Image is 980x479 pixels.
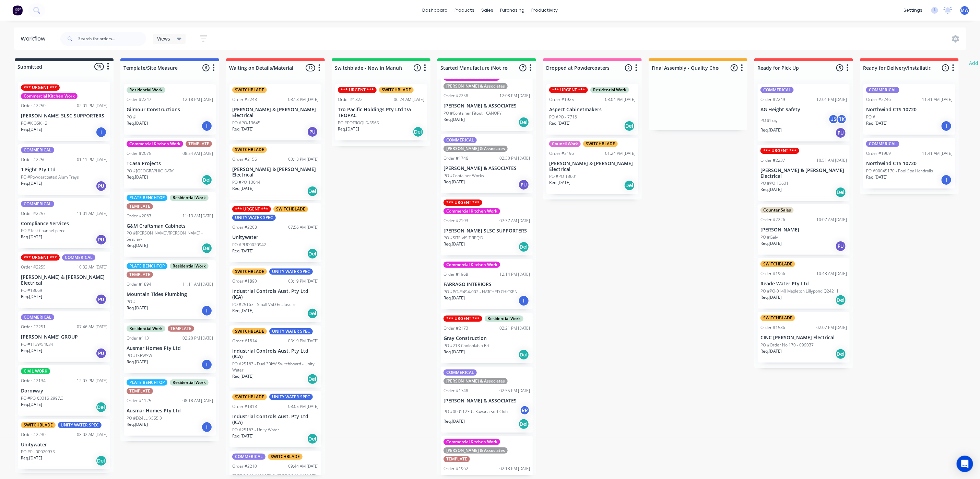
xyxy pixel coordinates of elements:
[96,294,107,305] div: PU
[182,150,213,157] div: 08:54 AM [DATE]
[758,145,850,201] div: *** URGENT ***Order #223710:51 AM [DATE][PERSON_NAME] & [PERSON_NAME] ElectricalPO #PO-13631Req.[...
[444,155,468,161] div: Order #1746
[760,227,847,233] p: [PERSON_NAME]
[124,323,216,373] div: Residential WorkTEMPLATEOrder #113102:20 PM [DATE]Ausmar Homes Pty LtdPO #D-RWSWReq.[DATE]I
[307,374,318,385] div: Del
[816,324,847,331] div: 02:07 PM [DATE]
[590,87,629,93] div: Residential Work
[232,107,319,118] p: [PERSON_NAME] & [PERSON_NAME] Electrical
[624,180,635,191] div: Del
[444,282,530,287] p: FARRAGO INTERIORS
[18,144,110,195] div: COMMERICALOrder #225601:11 PM [DATE]1 Eight Pty LtdPO #Powdercoated Alum TraysReq.[DATE]PU
[866,87,899,93] div: COMMERICAL
[444,146,508,152] div: [PERSON_NAME] & Associates
[760,315,795,321] div: SWITCHBLADE
[499,93,530,99] div: 12:08 PM [DATE]
[758,204,850,255] div: Counter SalesOrder #222610:07 AM [DATE][PERSON_NAME]PO #GalvReq.[DATE]PU
[549,173,577,180] p: PO #PO-13601
[866,107,953,113] p: Northwind CTS 10720
[444,409,508,415] p: PO #00011230 - Kawana Surf Club
[444,235,483,241] p: PO #SITE VISIT REQ'D
[549,180,570,186] p: Req. [DATE]
[127,281,151,287] div: Order #1894
[18,311,110,362] div: COMMERICALOrder #225107:46 AM [DATE][PERSON_NAME] GROUPPO #1139/54634Req.[DATE]PU
[18,198,110,249] div: COMMERICALOrder #225711:01 AM [DATE]Compliance ServicesPO #Test Channel pieceReq.[DATE]PU
[444,103,530,109] p: [PERSON_NAME] & ASSOCIATES
[201,174,212,185] div: Del
[77,210,107,217] div: 11:01 AM [DATE]
[21,395,63,401] p: PO #PO-63316-2997.3
[127,230,213,242] p: PO #[PERSON_NAME]/[PERSON_NAME] - Seaview
[441,313,533,363] div: *** URGENT ***Residential WorkOrder #217302:21 PM [DATE]Gray ConstructionPO #213 Cooloolabin RdRe...
[127,263,167,269] div: PLATE BENCHTOP
[441,367,533,433] div: COMMERICAL[PERSON_NAME] & AssociatesOrder #174802:55 PM [DATE][PERSON_NAME] & ASSOCIATESPO #00011...
[444,137,477,143] div: COMMERICAL
[232,394,267,400] div: SWITCHBLADE
[232,338,257,344] div: Order #1814
[499,218,530,224] div: 07:37 AM [DATE]
[546,84,638,135] div: *** URGENT ***Residential WorkOrder #192503:04 PM [DATE]Aspect CabinetmakersPO #PO - 7716Req.[DAT...
[21,234,42,240] p: Req. [DATE]
[338,96,363,103] div: Order #1822
[816,271,847,277] div: 10:48 AM [DATE]
[186,141,212,147] div: TEMPLATE
[758,312,850,363] div: SWITCHBLADEOrder #158602:07 PM [DATE]CINC [PERSON_NAME] ElectricalPO #Order No 170 - 099037Req.[D...
[96,348,107,359] div: PU
[546,138,638,194] div: Council WorkSWITCHBLADEOrder #219601:24 PM [DATE][PERSON_NAME] & [PERSON_NAME] ElectricalPO #PO-1...
[760,96,785,103] div: Order #2249
[232,185,253,192] p: Req. [DATE]
[229,391,321,447] div: SWITCHBLADEUNITY WATER SPECOrder #181303:05 PM [DATE]Industrial Controls Aust. Pty Ltd (ICA)PO #2...
[21,347,42,354] p: Req. [DATE]
[96,181,107,192] div: PU
[78,32,146,46] input: Search for orders...
[232,126,253,132] p: Req. [DATE]
[444,378,508,384] div: [PERSON_NAME] & Associates
[518,295,529,306] div: I
[444,262,500,268] div: Commercial Kitchen Work
[444,208,500,214] div: Commercial Kitchen Work
[21,264,46,270] div: Order #2255
[760,168,847,179] p: [PERSON_NAME] & [PERSON_NAME] Electrical
[288,96,319,103] div: 03:18 PM [DATE]
[760,271,785,277] div: Order #1966
[127,141,183,147] div: Commercial Kitchen Work
[127,326,165,332] div: Residential Work
[760,335,847,341] p: CINC [PERSON_NAME] Electrical
[307,126,318,137] div: PU
[760,234,778,240] p: PO #Galv
[444,110,501,116] p: PO #Container Fitout - CANOPY
[866,141,899,147] div: COMMERICAL
[21,120,47,126] p: PO #KIOSK - 2
[77,157,107,163] div: 01:11 PM [DATE]
[338,120,379,126] p: PO #POTROQLD-3565
[21,157,46,163] div: Order #2256
[549,120,570,126] p: Req. [DATE]
[77,103,107,109] div: 02:01 PM [DATE]
[816,96,847,103] div: 12:01 PM [DATE]
[485,316,523,322] div: Residential Work
[21,294,42,300] p: Req. [DATE]
[21,422,56,428] div: SWITCHBLADE
[232,248,253,254] p: Req. [DATE]
[518,179,529,190] div: PU
[288,156,319,162] div: 03:18 PM [DATE]
[232,215,276,221] div: UNITY WATER SPEC
[758,258,850,309] div: SWITCHBLADEOrder #196610:48 AM [DATE]Reade Water Pty LtdPO #PO-0140 Mapleton Lillypond Q24211Req....
[549,141,581,147] div: Council Work
[269,328,313,334] div: UNITY WATER SPEC
[201,305,212,316] div: I
[941,174,952,185] div: I
[127,203,153,209] div: TEMPLATE
[170,263,209,269] div: Residential Work
[232,156,257,162] div: Order #2156
[232,301,296,308] p: PO #25163 - Small VSD Enclosure
[170,195,209,201] div: Residential Work
[232,147,267,153] div: SWITCHBLADE
[288,278,319,284] div: 03:19 PM [DATE]
[758,84,850,141] div: COMMERICALOrder #224912:01 PM [DATE]AG Height SafetyPO #TrayJSTKReq.[DATE]PU
[127,359,148,365] p: Req. [DATE]
[127,107,213,113] p: Gilmour Constructions
[379,87,414,93] div: SWITCHBLADE
[62,254,95,261] div: COMMERICAL
[232,361,319,373] p: PO #25163 - Dual 30kW Switchboard - Unity Water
